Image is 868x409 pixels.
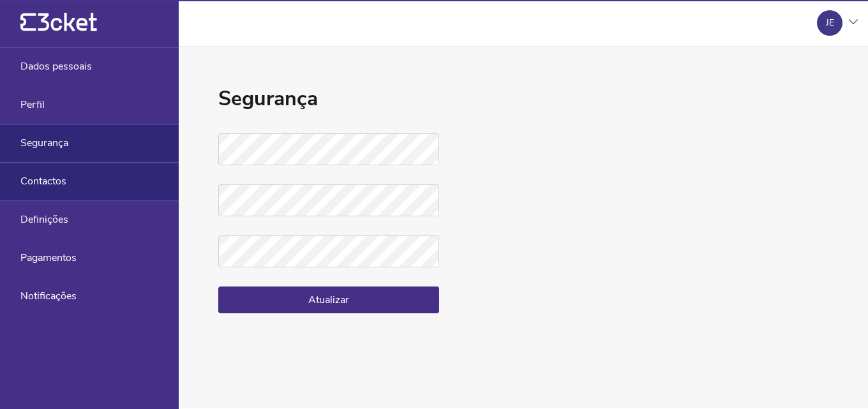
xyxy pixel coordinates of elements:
span: Dados pessoais [20,61,92,72]
button: Atualizar [218,286,439,313]
g: {' '} [20,13,36,31]
h1: Segurança [218,85,439,113]
span: Segurança [20,137,68,149]
a: {' '} [20,26,97,34]
span: Notificações [20,290,77,302]
div: JE [826,18,834,28]
span: Contactos [20,175,66,187]
span: Pagamentos [20,252,77,264]
span: Perfil [20,99,45,110]
span: Definições [20,214,68,225]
